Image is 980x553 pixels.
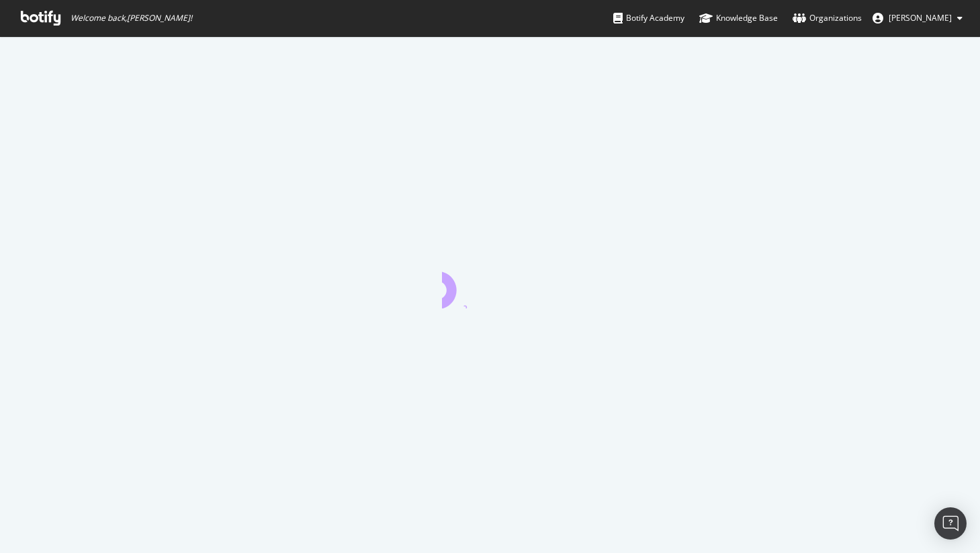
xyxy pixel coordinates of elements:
div: animation [442,260,539,308]
div: Knowledge Base [699,11,778,25]
div: Organizations [793,11,862,25]
div: Open Intercom Messenger [934,507,967,540]
span: Welcome back, [PERSON_NAME] ! [71,13,192,24]
span: David Minchala [889,12,952,24]
button: [PERSON_NAME] [862,7,973,29]
div: Botify Academy [613,11,684,25]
